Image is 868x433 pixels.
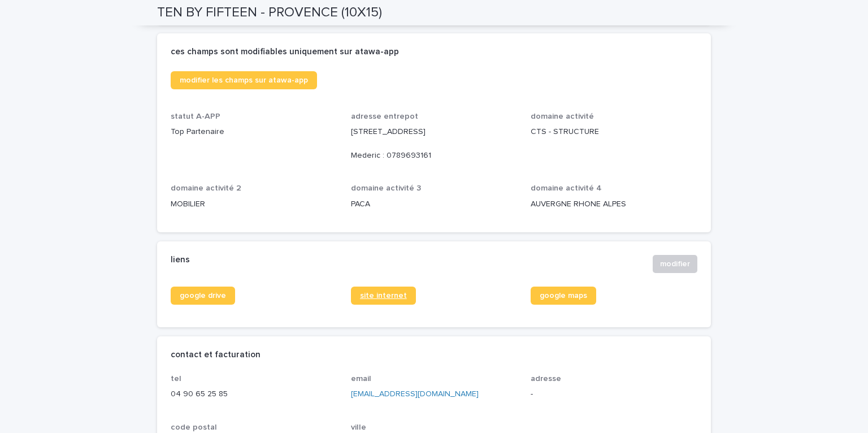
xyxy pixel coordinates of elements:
p: [STREET_ADDRESS] Mederic : 0789693161 [351,126,518,161]
a: site internet [351,287,416,305]
p: PACA [351,198,518,210]
p: - [531,388,697,400]
a: google drive [171,287,235,305]
span: modifier [660,258,690,270]
span: google drive [180,292,226,300]
span: domaine activité 2 [171,184,241,192]
span: google maps [540,292,587,300]
p: Top Partenaire [171,126,337,138]
span: adresse entrepot [351,112,418,120]
span: code postal [171,423,217,431]
span: ville [351,423,366,431]
p: MOBILIER [171,198,337,210]
h2: ces champs sont modifiables uniquement sur atawa-app [171,47,399,57]
p: 04 90 65 25 85 [171,388,337,400]
p: CTS - STRUCTURE [531,126,697,138]
button: modifier [653,255,697,273]
span: domaine activité 3 [351,184,421,192]
a: google maps [531,287,596,305]
span: email [351,375,371,383]
h2: contact et facturation [171,350,261,360]
span: domaine activité [531,112,594,120]
span: adresse [531,375,561,383]
span: domaine activité 4 [531,184,602,192]
h2: liens [171,255,190,265]
a: modifier les champs sur atawa-app [171,71,317,89]
a: [EMAIL_ADDRESS][DOMAIN_NAME] [351,390,479,398]
p: AUVERGNE RHONE ALPES [531,198,697,210]
span: site internet [360,292,407,300]
span: tel [171,375,181,383]
span: modifier les champs sur atawa-app [180,76,308,84]
h2: TEN BY FIFTEEN - PROVENCE (10X15) [157,5,382,21]
span: statut A-APP [171,112,220,120]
